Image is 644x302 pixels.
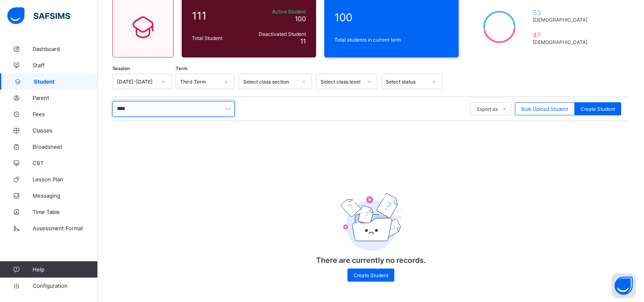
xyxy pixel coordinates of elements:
span: Export as [477,106,498,112]
span: Total students in current term [334,37,448,43]
span: 100 [334,11,448,24]
img: emptyFolder.c0dd6c77127a4b698b748a2c71dfa8de.svg [341,193,402,251]
div: Select status [386,79,427,85]
span: Create Student [580,106,615,112]
button: Open asap [611,273,636,298]
span: Configuration [33,282,97,289]
span: Student [34,78,98,85]
div: Select class level [321,79,362,85]
div: [DATE]-[DATE] [117,79,156,85]
span: Term [176,66,187,71]
div: Third Term [180,79,220,85]
span: Fees [33,111,98,117]
span: Lesson Plan [33,176,98,183]
span: Create Student [354,272,388,278]
span: 111 [192,9,244,22]
span: Help [33,266,97,273]
span: 47 [533,31,591,39]
span: 11 [300,37,306,45]
span: [DEMOGRAPHIC_DATA] [533,17,591,23]
span: Assessment Format [33,225,98,231]
span: Messaging [33,192,98,199]
span: Active Student [248,9,306,15]
div: Select class section [243,79,297,85]
span: 100 [295,15,306,23]
span: [DEMOGRAPHIC_DATA] [533,39,591,45]
span: Session [112,66,130,71]
span: Parent [33,95,98,101]
span: Time Table [33,209,98,215]
span: 53 [533,9,591,17]
span: Deactivated Student [248,31,306,37]
span: CBT [33,160,98,166]
span: Bulk Upload Student [521,106,568,112]
div: Total Student [190,33,246,43]
div: There are currently no records. [290,171,453,290]
p: There are currently no records. [290,256,453,265]
span: Broadsheet [33,143,98,150]
span: Staff [33,62,98,68]
span: Classes [33,127,98,134]
span: Dashboard [33,46,98,52]
img: safsims [7,7,70,24]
